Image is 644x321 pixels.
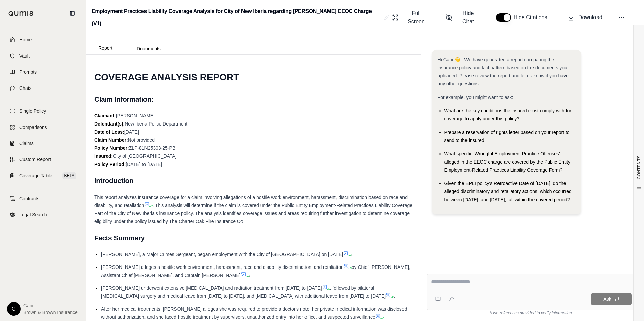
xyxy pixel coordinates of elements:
[4,81,82,96] a: Chats
[383,314,385,320] span: .
[116,113,155,118] span: [PERSON_NAME]
[94,174,413,188] h2: Introduction
[94,129,124,135] strong: Date of Loss:
[94,194,408,208] span: This report analyzes insurance coverage for a claim involving allegations of a hostile work envir...
[4,104,82,118] a: Single Policy
[438,95,513,100] span: For example, you might want to ask:
[67,8,78,19] button: Collapse sidebar
[113,153,176,159] span: City of [GEOGRAPHIC_DATA]
[94,113,116,118] strong: Claimant:
[444,181,572,202] span: Given the EPLI policy's Retroactive Date of [DATE], do the alleged discriminatory and retaliatory...
[94,162,126,167] strong: Policy Period:
[427,310,636,316] div: *Use references provided to verify information.
[603,296,611,302] span: Ask
[636,155,642,179] span: CONTENTS
[125,121,187,127] span: New Iberia Police Department
[19,69,37,75] span: Prompts
[394,293,395,299] span: .
[249,273,250,278] span: .
[94,137,128,143] strong: Claim Number:
[86,43,125,54] button: Report
[94,145,129,151] strong: Policy Number:
[19,52,30,59] span: Vault
[444,108,571,121] span: What are the key conditions the insured must comply with for coverage to apply under this policy?
[94,153,113,159] strong: Insured:
[389,7,432,28] button: Full Screen
[4,168,82,183] a: Coverage TableBETA
[101,264,344,270] span: [PERSON_NAME] alleges a hostile work environment, harassment, race and disability discrimination,...
[4,120,82,135] a: Comparisons
[4,65,82,79] a: Prompts
[126,162,162,167] span: [DATE] to [DATE]
[19,108,46,114] span: Single Policy
[7,302,21,316] div: G
[94,68,413,87] h1: COVERAGE ANALYSIS REPORT
[444,151,570,173] span: What specific 'Wrongful Employment Practice Offenses' alleged in the EEOC charge are covered by t...
[19,172,52,179] span: Coverage Table
[19,211,47,218] span: Legal Search
[443,7,483,28] button: Hide Chat
[94,231,413,245] h2: Facts Summary
[101,306,407,320] span: After her medical treatments, [PERSON_NAME] alleges she was required to provide a doctor's note, ...
[101,285,322,291] span: [PERSON_NAME] underwent extensive [MEDICAL_DATA] and radiation treatment from [DATE] to [DATE]
[19,195,39,202] span: Contracts
[94,121,125,127] strong: Defendant(s):
[444,130,570,143] span: Prepare a reservation of rights letter based on your report to send to the insured
[128,137,155,143] span: Not provided
[4,191,82,206] a: Contracts
[125,43,173,54] button: Documents
[101,252,343,257] span: [PERSON_NAME], a Major Crimes Sergeant, began employment with the City of [GEOGRAPHIC_DATA] on [D...
[19,36,32,43] span: Home
[94,92,413,106] h2: Claim Information:
[19,124,47,131] span: Comparisons
[62,172,76,179] span: BETA
[19,140,34,147] span: Claims
[578,13,602,22] span: Download
[19,156,51,163] span: Custom Report
[124,129,139,135] span: [DATE]
[19,85,32,92] span: Chats
[8,11,34,16] img: Qumis Logo
[514,13,551,22] span: Hide Citations
[456,9,480,26] span: Hide Chat
[4,48,82,63] a: Vault
[4,152,82,167] a: Custom Report
[94,203,412,224] span: . This analysis will determine if the claim is covered under the Public Entity Employment-Related...
[565,11,605,24] button: Download
[4,32,82,47] a: Home
[351,252,352,257] span: .
[4,136,82,151] a: Claims
[403,9,430,26] span: Full Screen
[4,207,82,222] a: Legal Search
[92,5,381,30] h2: Employment Practices Liability Coverage Analysis for City of New Iberia regarding [PERSON_NAME] E...
[129,145,176,151] span: ZLP-81N25303-25-PB
[23,309,78,316] span: Brown & Brown Insurance
[438,57,569,86] span: Hi Gabi 👋 - We have generated a report comparing the insurance policy and fact pattern based on t...
[23,302,78,309] span: Gabi
[591,293,632,305] button: Ask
